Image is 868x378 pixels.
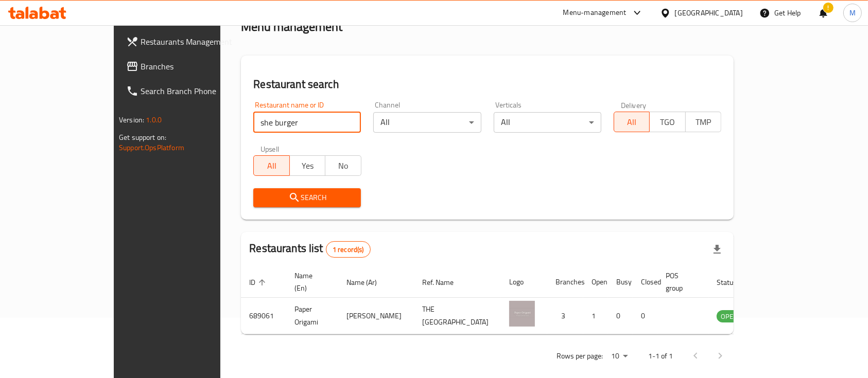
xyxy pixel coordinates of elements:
td: THE [GEOGRAPHIC_DATA] [414,298,501,334]
th: Logo [501,266,547,298]
label: Upsell [261,145,280,152]
td: 689061 [241,298,286,334]
button: TGO [649,112,685,132]
th: Branches [547,266,583,298]
table: enhanced table [241,266,798,334]
td: 0 [633,298,657,334]
button: Search [253,188,361,207]
input: Search for restaurant name or ID.. [253,112,361,133]
button: All [614,112,650,132]
img: Paper Origami [509,301,535,327]
span: TGO [654,115,681,130]
div: Rows per page: [607,349,632,364]
button: TMP [685,112,721,132]
div: Export file [705,237,730,262]
span: Ref. Name [422,276,467,289]
a: Restaurants Management [118,29,259,54]
button: All [253,155,289,176]
a: Support.OpsPlatform [119,141,184,154]
span: Search Branch Phone [141,85,251,97]
p: Rows per page: [557,350,603,363]
p: 1-1 of 1 [648,350,673,363]
div: [GEOGRAPHIC_DATA] [675,7,743,19]
div: Menu-management [563,7,627,19]
div: All [494,112,601,133]
span: Search [262,191,353,204]
a: Branches [118,54,259,79]
span: Name (Ar) [346,276,390,289]
span: All [618,115,646,130]
span: TMP [690,115,717,130]
button: No [325,155,361,176]
span: Name (En) [294,269,326,294]
span: Status [717,276,750,289]
td: Paper Origami [286,298,338,334]
span: Version: [119,113,144,127]
span: No [329,158,357,173]
td: 1 [583,298,608,334]
span: M [849,7,856,19]
td: 0 [608,298,633,334]
div: Total records count [326,241,371,258]
h2: Restaurants list [249,241,370,258]
span: Get support on: [119,131,166,144]
span: Branches [141,60,251,73]
span: ID [249,276,269,289]
th: Busy [608,266,633,298]
button: Yes [289,155,325,176]
span: 1.0.0 [146,113,162,127]
span: 1 record(s) [326,245,370,255]
label: Delivery [621,101,647,109]
a: Search Branch Phone [118,79,259,103]
h2: Menu management [241,19,342,35]
span: OPEN [717,311,742,322]
th: Open [583,266,608,298]
h2: Restaurant search [253,77,721,92]
span: Yes [294,158,321,173]
th: Closed [633,266,657,298]
div: All [373,112,481,133]
span: Restaurants Management [141,35,251,48]
span: POS group [666,269,696,294]
td: [PERSON_NAME] [338,298,414,334]
span: All [258,158,285,173]
td: 3 [547,298,583,334]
